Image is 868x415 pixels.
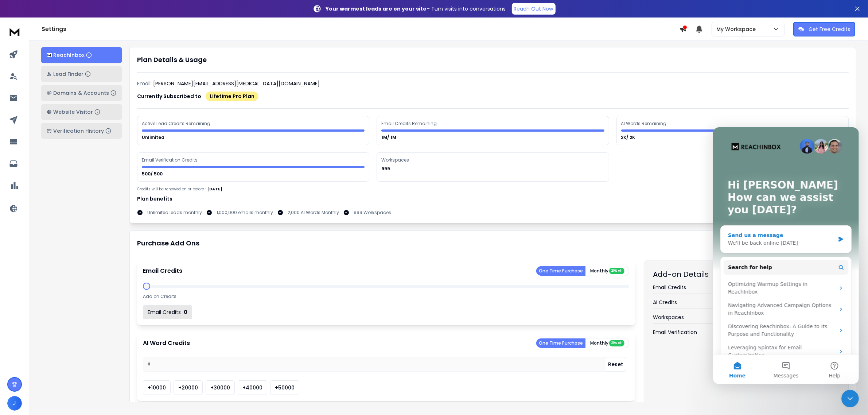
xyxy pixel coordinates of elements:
button: +50000 [270,380,299,395]
div: Lifetime Pro Plan [206,92,258,101]
button: Monthly 20% off [585,266,629,276]
strong: Your warmest leads are on your site [326,5,427,12]
button: J [7,396,22,411]
div: Email Credits Remaining [381,121,438,127]
p: 1M/ 1M [381,135,397,140]
p: Unlimited leads monthly [147,210,202,216]
div: 20% off [609,340,624,346]
p: 999 Workspaces [354,210,391,216]
button: ReachInbox [41,47,122,63]
button: +40000 [238,380,267,395]
p: – Turn visits into conversations [326,5,506,12]
p: 0 [184,309,187,316]
p: [DATE] [207,186,222,192]
p: 2K/ 2K [621,135,637,140]
button: +30000 [206,380,235,395]
span: Workspaces [653,314,684,321]
a: Reach Out Now [512,3,556,15]
span: AI Credits [653,299,677,306]
button: Domains & Accounts [41,85,122,101]
h1: Settings [42,25,680,34]
p: Add on Credits [143,294,176,299]
p: Unlimited [142,135,166,140]
p: Get Free Credits [809,26,850,33]
div: 20% off [609,268,624,274]
button: +10000 [143,380,171,395]
img: logo [7,25,22,38]
p: Email Credits [143,267,182,275]
button: Lead Finder [41,66,122,82]
iframe: Intercom live chat [841,390,859,407]
h1: Purchase Add Ons [137,238,199,253]
span: Email Verification [653,329,697,336]
p: Currently Subscribed to [137,93,201,100]
h1: Plan Details & Usage [137,55,849,65]
div: Workspaces [381,157,410,163]
iframe: Intercom live chat [713,127,859,384]
button: Monthly 20% off [585,338,629,348]
h1: Plan benefits [137,195,849,202]
button: One Time Purchase [536,266,585,276]
button: +20000 [174,380,203,395]
p: AI Word Credits [143,339,190,348]
p: Email Credits [148,309,181,316]
button: Get Free Credits [793,22,855,36]
p: Email: [137,80,152,87]
button: Reset [605,357,626,372]
p: Credits will be renewed on or before : [137,186,206,192]
div: Active Lead Credits Remaining [142,121,211,127]
p: [PERSON_NAME][EMAIL_ADDRESS][MEDICAL_DATA][DOMAIN_NAME] [153,80,320,87]
p: 2,000 AI Words Monthly [288,210,339,216]
button: One Time Purchase [536,338,585,348]
button: Website Visitor [41,104,122,120]
h2: Add-on Details [653,269,840,279]
p: 500/ 500 [142,171,164,177]
button: Verification History [41,123,122,139]
div: AI Words Remaining [621,121,668,127]
p: 999 [381,166,391,172]
p: 1,000,000 emails monthly [217,210,273,216]
div: Email Verification Credits [142,157,199,163]
p: My Workspace [716,26,759,33]
img: logo [47,53,52,58]
span: Email Credits [653,284,686,291]
p: Reach Out Now [514,5,553,12]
